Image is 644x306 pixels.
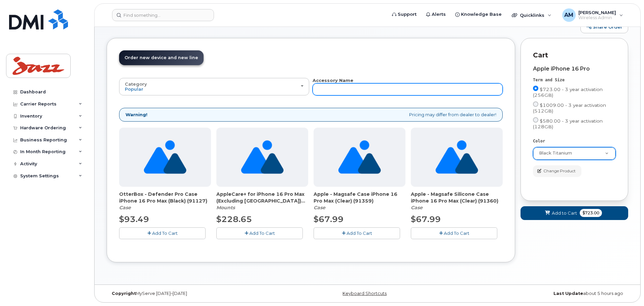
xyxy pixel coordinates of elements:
[124,55,198,60] span: Order new device and new line
[119,205,131,211] em: Case
[216,227,303,239] button: Add To Cart
[411,191,503,211] div: Apple - Magsafe Silicone Case iPhone 16 Pro Max (Clear) (91360)
[533,66,616,72] div: Apple iPhone 16 Pro
[533,77,616,83] div: Term and Size
[314,214,344,224] span: $67.99
[533,101,538,107] input: $1009.00 - 3 year activation (512GB)
[249,230,275,236] span: Add To Cart
[119,191,211,204] span: OtterBox - Defender Pro Case iPhone 16 Pro Max (Black) (91127)
[112,291,136,296] strong: Copyright
[435,128,478,187] img: no_image_found-2caef05468ed5679b831cfe6fc140e25e0c280774317ffc20a367ab7fd17291e.png
[314,205,325,211] em: Case
[387,8,421,21] a: Support
[398,11,417,18] span: Support
[152,230,178,236] span: Add To Cart
[432,11,446,18] span: Alerts
[314,191,405,211] div: Apple - Magsafe Case iPhone 16 Pro Max (Clear) (91359)
[444,230,469,236] span: Add To Cart
[314,227,400,239] button: Add To Cart
[216,191,308,204] span: AppleCare+ for iPhone 16 Pro Max (Excluding [GEOGRAPHIC_DATA]) (SNJ22Z/A)
[552,210,577,216] span: Add to Cart
[461,11,502,18] span: Knowledge Base
[119,191,211,211] div: OtterBox - Defender Pro Case iPhone 16 Pro Max (Black) (91127)
[343,291,387,296] a: Keyboard Shortcuts
[119,227,206,239] button: Add To Cart
[314,191,405,204] span: Apple - Magsafe Case iPhone 16 Pro Max (Clear) (91359)
[107,15,577,27] h1: New Order
[539,150,572,156] span: Black Titanium
[125,81,147,87] span: Category
[533,165,581,177] button: Change Product
[578,10,616,15] span: [PERSON_NAME]
[112,9,214,21] input: Find something...
[553,291,583,296] strong: Last Update
[421,8,451,21] a: Alerts
[241,128,284,187] img: no_image_found-2caef05468ed5679b831cfe6fc140e25e0c280774317ffc20a367ab7fd17291e.png
[347,230,372,236] span: Add To Cart
[564,11,573,19] span: AM
[533,117,538,123] input: $580.00 - 3 year activation (128GB)
[216,205,235,211] em: Mounts
[533,102,606,114] span: $1009.00 - 3 year activation (512GB)
[533,147,615,160] a: Black Titanium
[521,206,628,220] button: Add to Cart $723.00
[313,78,353,83] strong: Accessory Name
[533,138,616,144] div: Color
[507,8,556,22] div: Quicklinks
[107,291,281,296] div: MyServe [DATE]–[DATE]
[533,87,603,98] span: $723.00 - 3 year activation (256GB)
[411,214,441,224] span: $67.99
[578,15,616,20] span: Wireless Admin
[119,108,503,122] div: Pricing may differ from dealer to dealer!
[451,8,506,21] a: Knowledge Base
[411,227,497,239] button: Add To Cart
[558,8,628,22] div: Angela Marr
[411,205,423,211] em: Case
[543,168,576,174] span: Change Product
[338,128,381,187] img: no_image_found-2caef05468ed5679b831cfe6fc140e25e0c280774317ffc20a367ab7fd17291e.png
[126,112,147,118] strong: Warning!
[216,214,252,224] span: $228.65
[216,191,308,211] div: AppleCare+ for iPhone 16 Pro Max (Excluding Quebec) (SNJ22Z/A)
[119,78,309,95] button: Category Popular
[411,191,503,204] span: Apple - Magsafe Silicone Case iPhone 16 Pro Max (Clear) (91360)
[533,118,603,129] span: $580.00 - 3 year activation (128GB)
[533,50,616,60] p: Cart
[144,128,186,187] img: no_image_found-2caef05468ed5679b831cfe6fc140e25e0c280774317ffc20a367ab7fd17291e.png
[520,12,544,18] span: Quicklinks
[454,291,628,296] div: about 5 hours ago
[533,86,538,91] input: $723.00 - 3 year activation (256GB)
[119,214,149,224] span: $93.49
[125,86,143,92] span: Popular
[580,209,602,217] span: $723.00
